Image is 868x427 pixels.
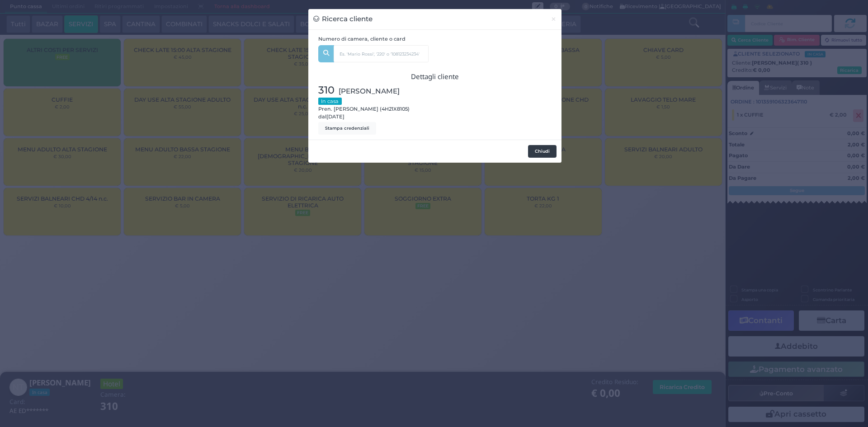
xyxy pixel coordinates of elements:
[318,73,552,80] h3: Dettagli cliente
[318,98,342,105] small: In casa
[326,113,344,121] span: [DATE]
[313,83,435,135] div: Pren. [PERSON_NAME] (4H21X8105) dal
[339,86,400,96] span: [PERSON_NAME]
[318,122,376,135] button: Stampa credenziali
[528,145,557,158] button: Chiudi
[551,14,557,24] span: ×
[334,45,429,62] input: Es. 'Mario Rossi', '220' o '108123234234'
[313,14,373,24] h3: Ricerca cliente
[546,9,561,29] button: Chiudi
[318,83,335,98] span: 310
[318,35,406,43] label: Numero di camera, cliente o card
